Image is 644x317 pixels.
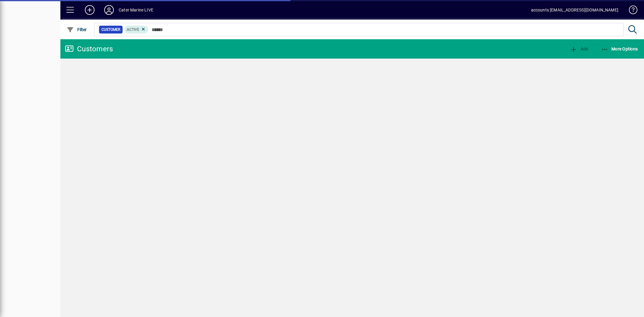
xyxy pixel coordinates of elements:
span: Active [127,27,139,32]
span: Add [570,46,588,51]
button: Add [569,43,590,54]
span: Filter [67,27,87,32]
div: Customers [65,44,113,54]
div: Cater Marine LIVE [119,5,153,15]
button: More Options [600,43,639,54]
span: Customer [101,27,120,33]
button: Profile [99,5,119,15]
div: accounts [EMAIL_ADDRESS][DOMAIN_NAME] [531,5,618,15]
mat-chip: Activation Status: Active [124,26,149,34]
a: Knowledge Base [624,1,636,21]
button: Filter [65,24,88,35]
button: Add [80,5,99,15]
span: More Options [601,46,638,51]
